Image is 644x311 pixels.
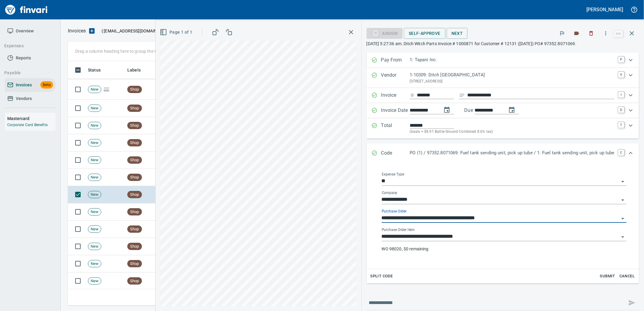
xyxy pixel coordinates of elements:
[4,69,50,77] span: Payable
[451,30,463,37] span: Next
[619,233,627,241] button: Open
[618,92,624,98] a: I
[367,163,639,283] div: Expand
[128,105,142,111] span: Shop
[381,122,410,135] p: Total
[599,273,616,280] span: Submit
[161,28,192,36] span: Page 1 of 1
[381,149,410,157] p: Code
[101,87,112,92] span: Pages Split
[4,42,50,50] span: Expenses
[103,28,173,34] span: [EMAIL_ADDRESS][DOMAIN_NAME]
[367,103,639,118] div: Expand
[367,41,639,47] p: [DATE] 5:27:36 am. Ditch Witch Parts Invoice # 1000871 for Customer # 12131 ([DATE]) PO# 97352.80...
[2,40,52,52] button: Expenses
[459,92,465,98] svg: Invoice description
[570,27,583,40] button: Labels
[128,87,142,92] span: Shop
[16,27,34,35] span: Overview
[409,30,441,37] span: Self-Approve
[5,78,55,92] a: InvoicesBeta
[128,123,142,129] span: Shop
[128,209,142,215] span: Shop
[128,192,142,198] span: Shop
[88,192,101,198] span: New
[625,296,639,310] span: This records your message into the invoice and notifies anyone mentioned
[88,278,101,284] span: New
[7,123,48,127] a: Corporate Card Benefits
[382,228,415,232] label: Purchase Order Item
[619,196,627,204] button: Open
[88,175,101,180] span: New
[128,175,142,180] span: Shop
[75,48,164,54] p: Drag a column heading here to group the table
[98,28,175,34] p: ( )
[88,209,101,215] span: New
[618,72,624,78] a: V
[614,30,623,37] a: esc
[410,56,615,63] p: 1: Tapani Inc.
[128,244,142,249] span: Shop
[128,278,142,284] span: Shop
[619,273,635,280] span: Cancel
[16,81,32,89] span: Invoices
[88,226,101,232] span: New
[7,115,55,122] h6: Mastercard
[40,82,53,89] span: Beta
[88,87,101,92] span: New
[410,129,615,135] p: (basis + $8.91 Battle Ground Combined 8.6% tax)
[381,92,410,99] p: Invoice
[382,210,407,213] label: Purchase Order
[447,28,468,39] button: Next
[465,107,493,114] p: Due
[128,261,142,267] span: Shop
[618,56,624,62] a: P
[4,2,49,17] img: Finvari
[367,68,639,88] div: Expand
[587,6,623,13] h5: [PERSON_NAME]
[618,107,624,113] a: D
[159,27,195,38] button: Page 1 of 1
[371,273,393,280] span: Split Code
[5,51,55,65] a: Reports
[555,27,569,40] button: Flag
[382,191,397,195] label: Company
[128,226,142,232] span: Shop
[618,149,624,155] a: C
[86,27,98,35] button: Upload an Invoice
[404,28,445,39] button: Self-Approve
[367,88,639,103] div: Expand
[127,66,141,74] span: Labels
[381,56,410,64] p: Pay From
[410,149,615,156] p: PO (1) / 97352.8071069: Fuel tank sending unit, pick up tube / 1: Fuel tank sending unit, pick up...
[16,54,31,62] span: Reports
[127,66,149,74] span: Labels
[619,177,627,186] button: Open
[128,140,142,146] span: Shop
[369,272,394,281] button: Split Code
[598,272,617,281] button: Submit
[88,66,109,74] span: Status
[2,67,52,79] button: Payable
[599,27,612,40] button: More
[88,123,101,129] span: New
[88,140,101,146] span: New
[410,79,615,85] p: [STREET_ADDRESS]
[5,24,55,38] a: Overview
[410,92,415,99] svg: Invoice number
[381,107,410,115] p: Invoice Date
[618,122,624,128] a: T
[88,261,101,267] span: New
[88,244,101,249] span: New
[617,272,637,281] button: Cancel
[68,27,86,35] p: Invoices
[367,53,639,68] div: Expand
[88,66,101,74] span: Status
[128,157,142,163] span: Shop
[585,27,598,40] button: Discard
[88,105,101,111] span: New
[367,143,639,163] div: Expand
[5,92,55,105] a: Vendors
[619,214,627,223] button: Open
